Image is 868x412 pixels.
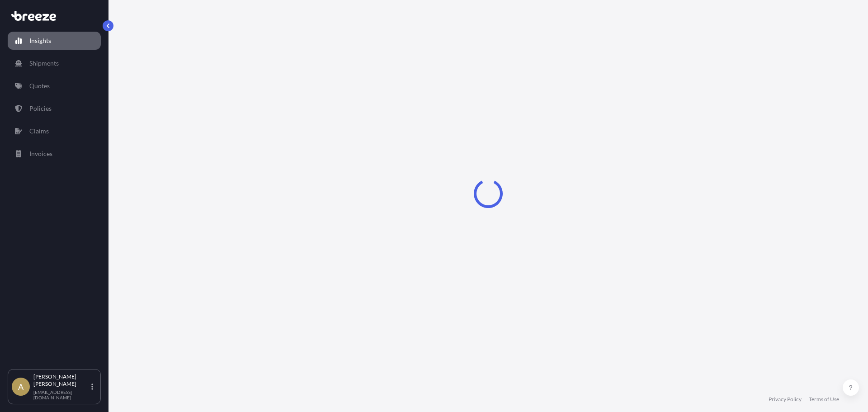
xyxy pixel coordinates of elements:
p: Insights [29,36,51,45]
a: Terms of Use [809,396,839,403]
span: A [18,382,24,391]
p: Claims [29,127,49,136]
p: Invoices [29,149,52,158]
a: Invoices [8,145,101,163]
p: Shipments [29,59,59,68]
p: [PERSON_NAME] [PERSON_NAME] [33,373,90,388]
p: Policies [29,104,52,113]
p: [EMAIL_ADDRESS][DOMAIN_NAME] [33,389,90,400]
p: Quotes [29,81,50,90]
a: Policies [8,99,101,118]
a: Privacy Policy [769,396,802,403]
a: Quotes [8,77,101,95]
a: Shipments [8,54,101,72]
a: Insights [8,32,101,50]
a: Claims [8,122,101,140]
